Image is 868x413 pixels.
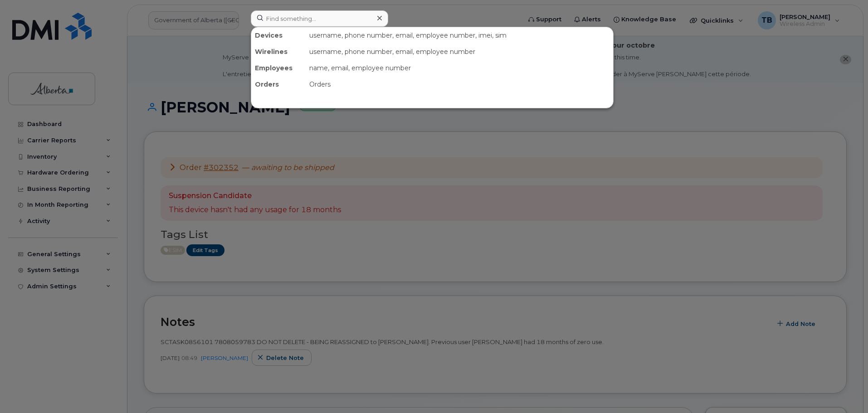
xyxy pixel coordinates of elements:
div: username, phone number, email, employee number [306,44,613,60]
div: Wirelines [251,44,306,60]
div: name, email, employee number [306,60,613,76]
div: username, phone number, email, employee number, imei, sim [306,27,613,44]
div: Devices [251,27,306,44]
div: Orders [306,76,613,92]
div: Employees [251,60,306,76]
div: Orders [251,76,306,92]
